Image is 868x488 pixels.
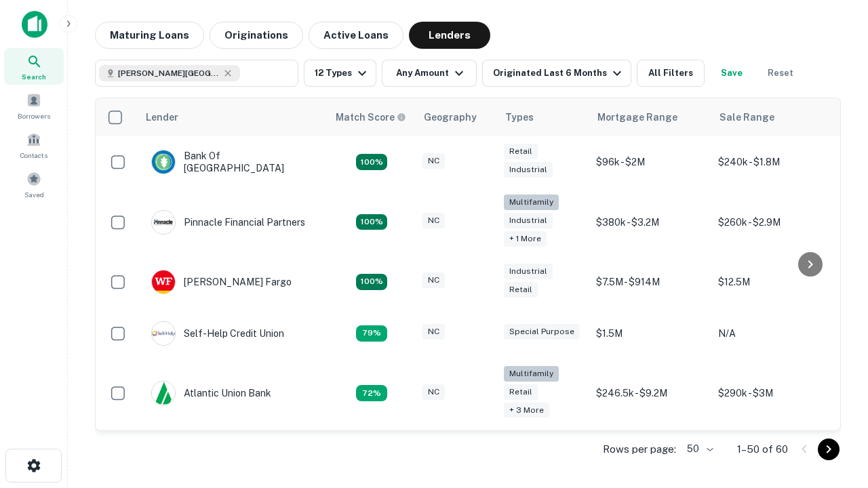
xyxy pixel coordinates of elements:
button: Save your search to get updates of matches that match your search criteria. [710,60,753,87]
th: Mortgage Range [589,98,711,136]
div: Sale Range [719,109,774,125]
img: capitalize-icon.png [22,11,47,38]
div: Matching Properties: 11, hasApolloMatch: undefined [356,325,387,342]
div: Industrial [504,264,553,279]
div: Multifamily [504,366,559,382]
div: Mortgage Range [597,109,677,125]
button: Originations [210,22,303,49]
button: All Filters [637,60,705,87]
td: $240k - $1.8M [711,136,833,188]
div: Industrial [504,162,553,178]
button: Go to next page [818,439,840,460]
button: Lenders [409,22,490,49]
img: picture [152,211,175,234]
span: [PERSON_NAME][GEOGRAPHIC_DATA], [GEOGRAPHIC_DATA] [118,67,220,79]
div: Bank Of [GEOGRAPHIC_DATA] [151,150,314,174]
div: Retail [504,384,538,400]
div: NC [422,153,445,169]
button: Active Loans [309,22,403,49]
span: Saved [24,189,44,200]
td: $290k - $3M [711,359,833,428]
th: Geography [416,98,497,136]
td: $1.5M [589,308,711,359]
div: Types [505,109,534,125]
div: Industrial [504,213,553,228]
p: 1–50 of 60 [737,441,788,457]
a: Borrowers [4,87,64,124]
div: Matching Properties: 10, hasApolloMatch: undefined [356,385,387,401]
div: NC [422,272,445,288]
a: Contacts [4,127,64,163]
img: picture [152,270,175,293]
td: $480k - $3.1M [711,427,833,479]
div: Pinnacle Financial Partners [151,210,305,235]
button: Maturing Loans [95,22,204,49]
div: Lender [146,109,178,125]
div: [PERSON_NAME] Fargo [151,270,292,294]
td: $246.5k - $9.2M [589,359,711,428]
div: NC [422,324,445,340]
th: Types [497,98,589,136]
div: + 1 more [504,231,547,247]
th: Capitalize uses an advanced AI algorithm to match your search with the best lender. The match sco... [328,98,416,136]
img: picture [152,322,175,345]
iframe: Chat Widget [800,336,868,401]
button: Any Amount [382,60,477,87]
div: Matching Properties: 25, hasApolloMatch: undefined [356,214,387,230]
span: Borrowers [18,110,50,121]
h6: Match Score [336,110,403,125]
div: Retail [504,144,538,159]
div: Matching Properties: 15, hasApolloMatch: undefined [356,274,387,290]
img: picture [152,150,175,174]
div: Retail [504,282,538,298]
div: Matching Properties: 14, hasApolloMatch: undefined [356,154,387,170]
th: Lender [138,98,328,136]
td: $96k - $2M [589,136,711,188]
div: Atlantic Union Bank [151,381,271,405]
div: Special Purpose [504,324,580,340]
div: Geography [424,109,477,125]
th: Sale Range [711,98,833,136]
td: $7.5M - $914M [589,256,711,308]
div: NC [422,384,445,400]
div: Capitalize uses an advanced AI algorithm to match your search with the best lender. The match sco... [336,110,406,125]
div: 50 [682,439,715,459]
span: Search [22,71,46,82]
p: Rows per page: [603,441,676,457]
div: + 3 more [504,403,549,418]
td: $200k - $3.3M [589,427,711,479]
td: $12.5M [711,256,833,308]
span: Contacts [20,150,47,161]
div: Multifamily [504,195,559,210]
td: $260k - $2.9M [711,188,833,256]
button: Originated Last 6 Months [482,60,631,87]
div: Originated Last 6 Months [493,65,625,81]
td: $380k - $3.2M [589,188,711,256]
div: Self-help Credit Union [151,321,284,346]
a: Saved [4,166,64,203]
div: NC [422,213,445,228]
a: Search [4,48,64,85]
button: 12 Types [304,60,376,87]
button: Reset [759,60,802,87]
td: N/A [711,308,833,359]
img: picture [152,382,175,405]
